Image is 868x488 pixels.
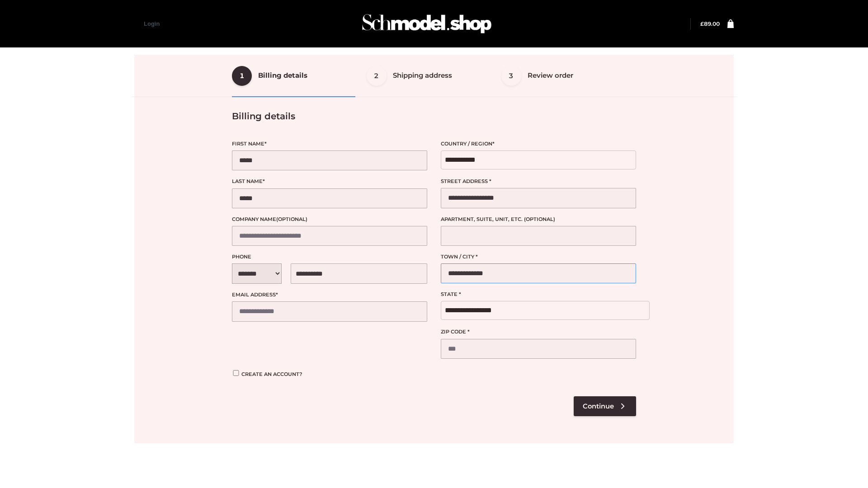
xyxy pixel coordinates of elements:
a: £89.00 [700,20,720,27]
bdi: 89.00 [700,20,720,27]
img: Schmodel Admin 964 [359,6,495,42]
a: Login [144,20,160,27]
span: £ [700,20,704,27]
